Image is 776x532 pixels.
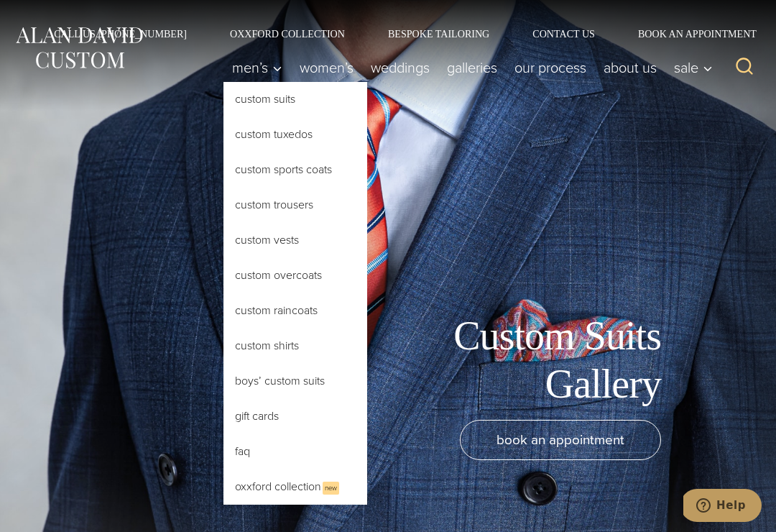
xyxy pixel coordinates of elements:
[496,429,624,450] span: book an appointment
[223,53,720,82] nav: Primary Navigation
[595,53,665,82] a: About Us
[460,420,661,460] a: book an appointment
[208,29,366,39] a: Oxxford Collection
[223,329,367,363] a: Custom Shirts
[438,53,506,82] a: Galleries
[223,117,367,152] a: Custom Tuxedos
[511,29,616,39] a: Contact Us
[323,482,339,495] span: New
[223,152,367,187] a: Custom Sports Coats
[223,469,367,505] a: Oxxford CollectionNew
[223,364,367,398] a: Boys’ Custom Suits
[223,399,367,434] a: Gift Cards
[223,293,367,328] a: Custom Raincoats
[223,188,367,222] a: Custom Trousers
[14,24,144,72] img: Alan David Custom
[362,53,438,82] a: weddings
[223,434,367,469] a: FAQ
[683,489,762,525] iframe: Opens a widget where you can chat to one of our agents
[291,53,362,82] a: Women’s
[665,53,720,82] button: Child menu of Sale
[223,223,367,257] a: Custom Vests
[32,29,208,39] a: Call Us [PHONE_NUMBER]
[223,82,367,116] a: Custom Suits
[223,258,367,293] a: Custom Overcoats
[727,50,762,85] button: View Search Form
[338,312,661,408] h1: Custom Suits Gallery
[616,29,762,39] a: Book an Appointment
[223,53,291,82] button: Child menu of Men’s
[32,29,762,39] nav: Secondary Navigation
[366,29,511,39] a: Bespoke Tailoring
[506,53,595,82] a: Our Process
